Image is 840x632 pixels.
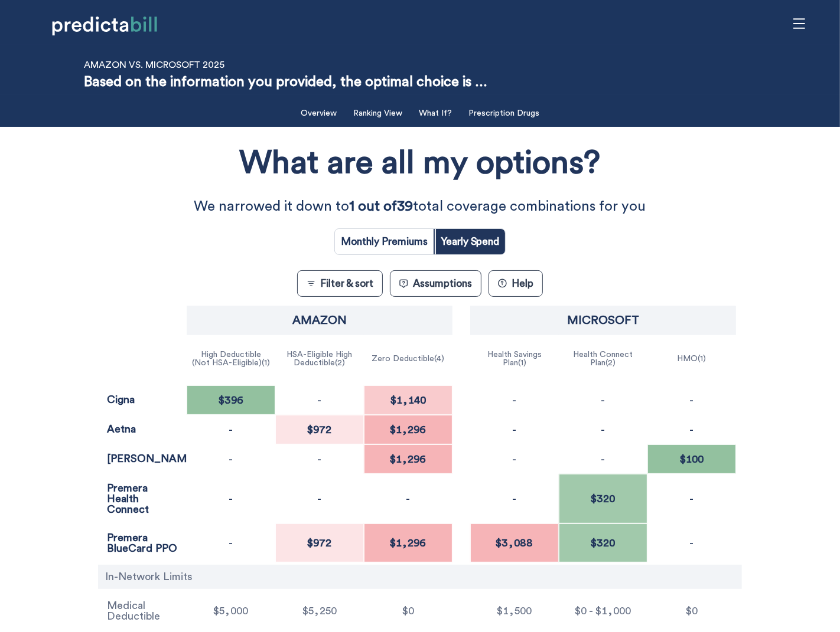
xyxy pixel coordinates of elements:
span: $0 [575,605,587,616]
p: - [229,424,233,435]
button: Prescription Drugs [461,101,546,126]
span: $1,140 [387,395,429,405]
span: $0 [682,605,701,616]
p: Microsoft [567,315,639,326]
p: - [601,454,605,464]
p: HSA-Eligible High Deductible ( 2 ) [281,351,359,367]
p: - [512,424,516,435]
span: $972 [304,424,335,435]
span: $0 [399,605,418,616]
p: Premera BlueCard PPO [107,532,178,554]
p: Based on the information you provided, the optimal choice is ... [84,70,487,94]
button: Ranking View [346,101,409,126]
p: - [512,493,516,504]
p: HMO ( 1 ) [677,355,706,363]
button: ?Help [489,270,543,297]
p: Aetna [107,424,178,434]
p: - [229,538,233,548]
p: Cigna [107,394,178,405]
p: - [229,493,233,504]
div: In-Network Limits [98,565,742,589]
span: $972 [304,538,335,548]
button: What If? [412,101,459,126]
p: Amazon [292,315,347,326]
button: Filter & sort [297,270,383,297]
p: - [601,424,605,435]
span: $320 [587,538,618,548]
p: - [689,538,694,548]
p: [PERSON_NAME] [107,453,178,464]
span: - [589,605,593,616]
p: - [317,493,321,504]
p: Premera Health Connect [107,483,178,515]
p: Amazon vs. Microsoft 2025 [84,60,224,70]
span: $1,296 [386,454,429,464]
button: Overview [294,101,344,126]
span: $1,000 [595,605,631,616]
span: $320 [587,493,618,504]
p: - [689,493,694,504]
span: $1,296 [386,424,429,435]
span: $1,500 [493,605,535,616]
p: - [512,395,516,405]
span: $1,296 [386,538,429,548]
span: menu [788,12,810,35]
button: Assumptions [390,270,481,297]
p: Health Savings Plan ( 1 ) [476,351,554,367]
p: - [317,454,321,464]
text: ? [500,280,504,286]
p: Medical Deductible [107,600,178,621]
p: We narrowed it down to total coverage combinations for you [194,195,646,219]
p: Zero Deductible ( 4 ) [372,355,444,363]
p: - [317,395,321,405]
span: $396 [215,395,247,405]
strong: 1 out of 39 [349,199,413,214]
p: - [689,424,694,435]
p: - [689,395,694,405]
p: - [601,395,605,405]
span: $5,250 [299,605,340,616]
p: - [512,454,516,464]
h1: What are all my options? [239,140,600,186]
span: $5,000 [210,605,252,616]
span: $100 [676,454,707,464]
p: Health Connect Plan ( 2 ) [564,351,642,367]
p: - [229,454,233,464]
span: $3,088 [492,538,536,548]
p: - [406,493,410,504]
p: High Deductible (Not HSA-Eligible) ( 1 ) [192,351,270,367]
